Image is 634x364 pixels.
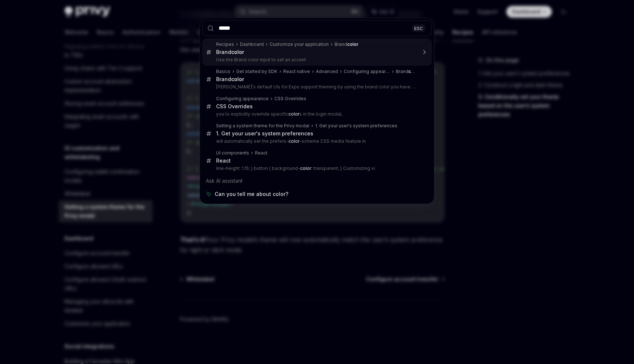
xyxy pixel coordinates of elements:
p: you to explicitly override specific s in the login modal, [216,111,416,117]
div: 1. Get your user's system preferences [315,123,397,129]
span: Can you tell me about color? [215,190,288,198]
b: color [300,165,311,171]
div: Setting a system theme for the Privy modal [216,123,309,129]
div: Basics [216,69,230,74]
div: Configuring appearance [344,69,390,74]
div: Customize your application [270,41,329,47]
div: Get started by SDK [236,69,277,74]
b: color [231,76,244,82]
div: Recipes [216,41,234,47]
div: CSS Overrides [216,103,253,110]
p: line-height: 1.15; } button { background- : transparent; } Customizing vi [216,165,416,171]
div: React [216,157,231,164]
p: will automatically set the prefers- -scheme CSS media feature in [216,138,416,144]
div: React native [283,69,310,74]
b: color [347,41,358,47]
div: ESC [412,24,425,32]
div: Configuring appearance [216,96,269,102]
p: Use the Brand color input to set an accent [216,57,416,63]
div: Ask AI assistant [202,174,432,188]
div: Advanced [316,69,338,74]
p: [PERSON_NAME]'s default UIs for Expo support theming by using the brand color you have set in [216,84,416,90]
div: Brand [396,69,416,74]
div: Brand [335,41,358,47]
b: color [288,111,299,117]
b: color [408,69,420,74]
div: Brand [216,76,244,83]
div: CSS Overrides [274,96,306,102]
div: Dashboard [240,41,264,47]
div: UI components [216,150,249,156]
b: color [288,138,299,144]
div: Brand [216,49,244,55]
div: React [255,150,267,156]
div: 1. Get your user's system preferences [216,130,313,137]
b: color [231,49,244,55]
